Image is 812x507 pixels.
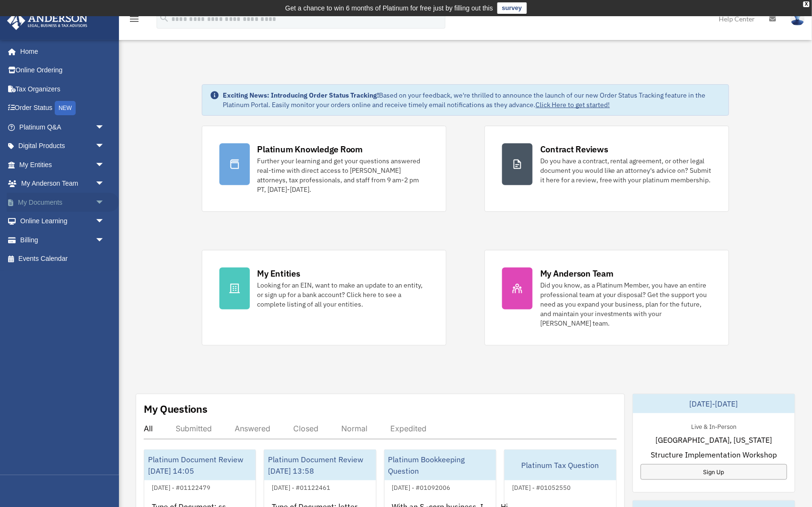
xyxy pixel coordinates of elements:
span: Structure Implementation Workshop [651,449,777,460]
div: Based on your feedback, we're thrilled to announce the launch of our new Order Status Tracking fe... [223,90,722,109]
div: [DATE]-[DATE] [633,394,795,413]
div: Do you have a contract, rental agreement, or other legal document you would like an attorney's ad... [540,156,712,185]
div: All [144,424,153,433]
div: Answered [235,424,270,433]
div: Platinum Tax Question [505,450,616,480]
a: Click Here to get started! [536,100,610,109]
div: Normal [341,424,367,433]
a: My Entities Looking for an EIN, want to make an update to an entity, or sign up for a bank accoun... [202,250,446,346]
div: My Entities [257,268,300,279]
div: Platinum Document Review [DATE] 14:05 [144,450,256,480]
a: survey [497,2,527,14]
span: arrow_drop_down [95,193,114,212]
img: User Pic [791,12,805,26]
a: Tax Organizers [7,80,119,99]
div: [DATE] - #01052550 [505,482,578,492]
a: Home [7,42,114,61]
div: Closed [293,424,318,433]
a: Online Ordering [7,61,119,80]
span: [GEOGRAPHIC_DATA], [US_STATE] [655,434,772,446]
a: Contract Reviews Do you have a contract, rental agreement, or other legal document you would like... [485,126,729,212]
div: Platinum Bookkeeping Question [385,450,496,480]
a: Order StatusNEW [7,99,119,118]
span: arrow_drop_down [95,137,114,156]
div: Platinum Document Review [DATE] 13:58 [264,450,376,480]
a: My Entitiesarrow_drop_down [7,155,119,174]
div: Looking for an EIN, want to make an update to an entity, or sign up for a bank account? Click her... [257,280,429,309]
div: [DATE] - #01122479 [144,482,218,492]
div: Get a chance to win 6 months of Platinum for free just by filling out this [285,2,493,14]
span: arrow_drop_down [95,118,114,137]
div: [DATE] - #01122461 [264,482,338,492]
div: Contract Reviews [540,143,608,155]
div: Platinum Knowledge Room [257,143,363,155]
span: arrow_drop_down [95,212,114,231]
a: Platinum Knowledge Room Further your learning and get your questions answered real-time with dire... [202,126,446,212]
a: Platinum Q&Aarrow_drop_down [7,118,119,137]
div: Did you know, as a Platinum Member, you have an entire professional team at your disposal? Get th... [540,280,712,328]
span: arrow_drop_down [95,155,114,175]
div: NEW [55,101,76,115]
a: My Documentsarrow_drop_down [7,193,119,212]
strong: Exciting News: Introducing Order Status Tracking! [223,91,379,99]
div: My Questions [144,402,208,416]
div: close [803,1,810,7]
a: Sign Up [641,464,788,480]
div: Submitted [176,424,212,433]
a: Digital Productsarrow_drop_down [7,137,119,156]
a: Events Calendar [7,249,119,268]
a: Online Learningarrow_drop_down [7,212,119,231]
a: My Anderson Teamarrow_drop_down [7,174,119,193]
i: menu [129,13,140,25]
a: Billingarrow_drop_down [7,230,119,249]
div: My Anderson Team [540,268,614,279]
a: menu [129,17,140,25]
div: Expedited [390,424,426,433]
div: [DATE] - #01092006 [385,482,458,492]
i: search [159,13,169,23]
div: Live & In-Person [683,421,744,431]
img: Anderson Advisors Platinum Portal [4,11,90,30]
span: arrow_drop_down [95,174,114,194]
a: My Anderson Team Did you know, as a Platinum Member, you have an entire professional team at your... [485,250,729,346]
div: Further your learning and get your questions answered real-time with direct access to [PERSON_NAM... [257,156,429,194]
span: arrow_drop_down [95,230,114,250]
